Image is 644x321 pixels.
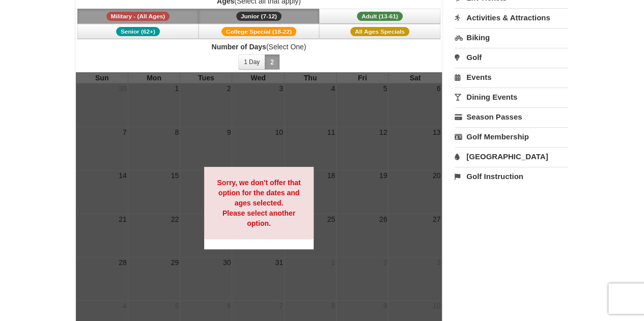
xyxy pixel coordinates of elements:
[350,27,409,36] span: All Ages Specials
[211,43,266,51] strong: Number of Days
[455,8,568,27] a: Activities & Attractions
[199,9,320,24] button: Junior (7-12)
[265,54,279,70] button: 2
[319,24,440,39] button: All Ages Specials
[106,12,170,21] span: Military - (All Ages)
[357,12,403,21] span: Adult (13-61)
[77,24,199,39] button: Senior (62+)
[221,27,296,36] span: College Special (18-22)
[455,107,568,126] a: Season Passes
[455,48,568,67] a: Golf
[238,54,265,70] button: 1 Day
[319,9,440,24] button: Adult (13-61)
[236,12,282,21] span: Junior (7-12)
[455,147,568,166] a: [GEOGRAPHIC_DATA]
[199,24,320,39] button: College Special (18-22)
[455,87,568,106] a: Dining Events
[77,9,199,24] button: Military - (All Ages)
[455,68,568,86] a: Events
[116,27,160,36] span: Senior (62+)
[455,28,568,47] a: Biking
[76,42,442,52] label: (Select One)
[455,127,568,146] a: Golf Membership
[217,179,300,227] strong: Sorry, we don't offer that option for the dates and ages selected. Please select another option.
[455,167,568,186] a: Golf Instruction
